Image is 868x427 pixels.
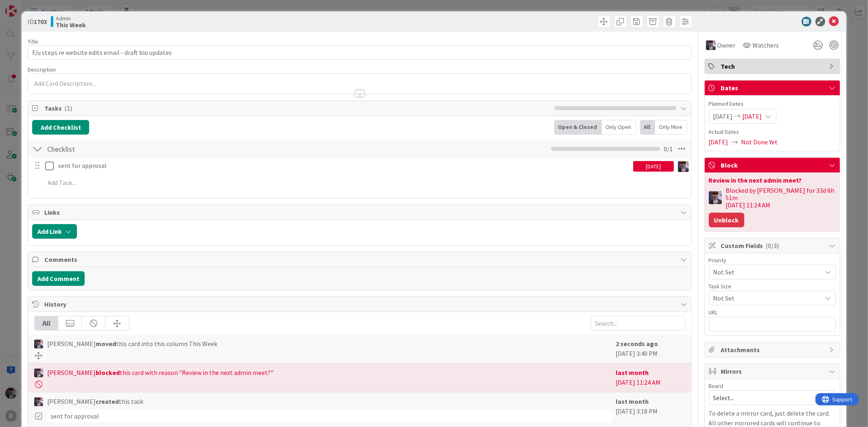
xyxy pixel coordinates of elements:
[47,368,273,377] span: [PERSON_NAME] this card with reason "Review in the next admin meet?"
[706,40,716,50] img: ML
[709,100,836,108] span: Planned Dates
[34,368,43,377] img: ML
[47,410,612,423] div: sent for approval
[709,128,836,136] span: Actual Dates
[32,271,85,286] button: Add Comment
[47,396,143,406] span: [PERSON_NAME] this task
[743,111,762,121] span: [DATE]
[28,66,56,73] span: Description
[709,177,836,183] div: Review in the next admin meet?
[741,137,778,147] span: Not Done Yet
[17,1,37,11] span: Support
[44,299,676,309] span: History
[35,316,58,330] div: All
[96,368,120,377] b: blocked
[96,340,116,348] b: moved
[616,339,685,359] div: [DATE] 3:40 PM
[709,383,724,389] span: Board
[96,397,119,405] b: created
[32,224,77,239] button: Add Link
[34,340,43,349] img: ML
[709,309,836,315] div: URL
[591,316,685,331] input: Search...
[713,266,818,278] span: Not Set
[616,340,658,348] b: 2 seconds ago
[726,187,836,209] div: Blocked by [PERSON_NAME] for 33d 6h 51m [DATE] 11:24 AM
[44,207,676,217] span: Links
[44,142,227,156] input: Add Checklist...
[713,392,818,403] span: Select...
[616,368,685,388] div: [DATE] 11:24 AM
[678,161,689,172] img: ML
[28,45,691,60] input: type card name here...
[28,17,47,26] span: ID
[709,213,744,227] button: Unblock
[713,111,733,121] span: [DATE]
[721,61,825,71] span: Tech
[64,104,72,112] span: ( 1 )
[554,120,602,135] div: Open & Closed
[34,397,43,406] img: ML
[709,137,728,147] span: [DATE]
[34,17,47,26] b: 1703
[664,144,673,154] span: 0 / 1
[709,283,836,289] div: Task Size
[640,120,655,135] div: All
[44,103,550,113] span: Tasks
[721,160,825,170] span: Block
[47,339,217,349] span: [PERSON_NAME] this card into this column This Week
[655,120,687,135] div: Only Mine
[56,15,86,22] span: Admin
[616,368,649,377] b: last month
[28,38,38,45] label: Title
[721,241,825,251] span: Custom Fields
[766,242,779,250] span: ( 0/3 )
[721,366,825,376] span: Mirrors
[633,161,674,172] div: [DATE]
[602,120,636,135] div: Only Open
[44,255,676,264] span: Comments
[32,120,89,135] button: Add Checklist
[717,40,736,50] span: Owner
[616,397,649,405] b: last month
[709,257,836,263] div: Priority
[616,396,685,423] div: [DATE] 3:18 PM
[713,292,818,304] span: Not Set
[58,161,630,170] p: sent for approval
[721,83,825,93] span: Dates
[56,22,86,28] b: This Week
[721,345,825,355] span: Attachments
[709,191,722,204] img: ML
[753,40,779,50] span: Watchers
